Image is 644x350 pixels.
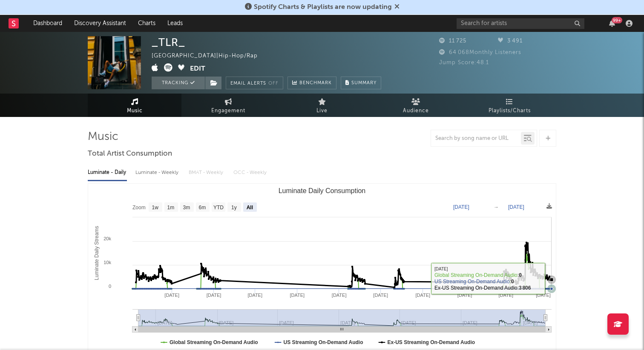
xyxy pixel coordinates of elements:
[403,106,429,116] span: Audience
[152,77,205,89] button: Tracking
[439,38,466,44] span: 11 725
[279,187,366,194] text: Luminate Daily Consumption
[164,293,179,298] text: [DATE]
[135,165,180,180] div: Luminate - Weekly
[152,51,267,61] div: [GEOGRAPHIC_DATA] | Hip-Hop/Rap
[489,106,531,116] span: Playlists/Charts
[275,94,369,117] a: Live
[341,77,381,89] button: Summary
[369,94,463,117] a: Audience
[94,226,100,280] text: Luminate Daily Streams
[373,293,388,298] text: [DATE]
[167,205,175,211] text: 1m
[299,78,332,88] span: Benchmark
[152,205,159,211] text: 1w
[498,293,513,298] text: [DATE]
[415,293,430,298] text: [DATE]
[316,106,328,116] span: Live
[132,15,161,32] a: Charts
[88,94,181,117] a: Music
[494,204,499,210] text: →
[226,77,283,89] button: Email AlertsOff
[457,18,584,29] input: Search for artists
[88,165,127,180] div: Luminate - Daily
[161,15,189,32] a: Leads
[463,94,556,117] a: Playlists/Charts
[284,339,363,345] text: US Streaming On-Demand Audio
[431,135,521,142] input: Search by song name or URL
[132,205,146,211] text: Zoom
[247,205,253,211] text: All
[127,106,143,116] span: Music
[103,260,111,265] text: 10k
[181,94,275,117] a: Engagement
[609,20,615,27] button: 99+
[231,205,237,211] text: 1y
[536,293,551,298] text: [DATE]
[268,81,279,86] em: Off
[170,339,258,345] text: Global Streaming On-Demand Audio
[439,50,521,55] span: 64 068 Monthly Listeners
[109,284,111,289] text: 0
[612,17,622,23] div: 99 +
[453,204,469,210] text: [DATE]
[68,15,132,32] a: Discovery Assistant
[213,205,224,211] text: YTD
[190,63,205,74] button: Edit
[498,38,523,44] span: 3 491
[207,293,221,298] text: [DATE]
[351,81,377,85] span: Summary
[199,205,206,211] text: 6m
[508,204,524,210] text: [DATE]
[394,4,400,11] span: Dismiss
[290,293,305,298] text: [DATE]
[388,339,475,345] text: Ex-US Streaming On-Demand Audio
[152,36,185,48] div: _TLR_
[439,60,489,65] span: Jump Score: 48.1
[88,149,172,159] span: Total Artist Consumption
[332,293,347,298] text: [DATE]
[183,205,190,211] text: 3m
[254,4,392,11] span: Spotify Charts & Playlists are now updating
[287,77,336,89] a: Benchmark
[103,236,111,241] text: 20k
[27,15,68,32] a: Dashboard
[247,293,262,298] text: [DATE]
[457,293,472,298] text: [DATE]
[211,106,245,116] span: Engagement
